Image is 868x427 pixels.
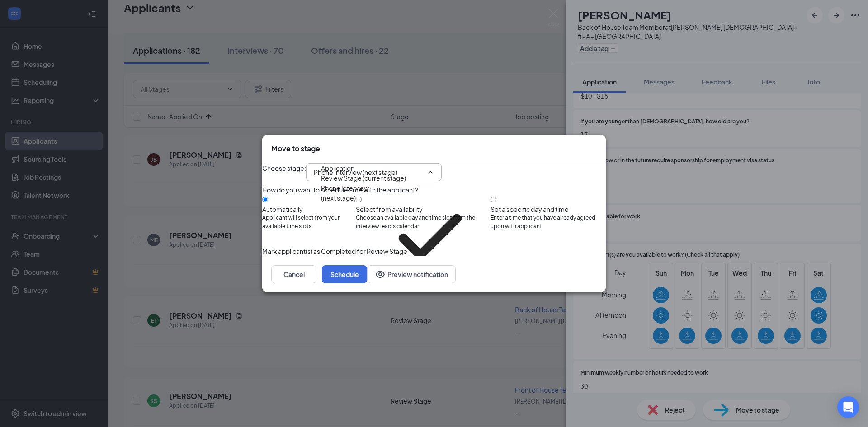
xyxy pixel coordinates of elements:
div: Phone Interview (next stage) [321,183,376,291]
svg: Checkmark [376,183,484,291]
svg: Eye [375,269,386,280]
div: How do you want to schedule time with the applicant? [262,185,606,195]
button: Cancel [271,265,316,283]
div: Review Stage (current stage) [321,173,406,183]
button: Preview notificationEye [367,265,456,283]
span: Enter a time that you have already agreed upon with applicant [491,214,606,231]
span: Applicant will select from your available time slots [262,214,356,231]
span: Choose stage : [262,163,306,181]
div: Application [321,163,354,173]
span: Mark applicant(s) as Completed for Review Stage [262,246,407,256]
button: Schedule [322,265,367,283]
div: Automatically [262,205,356,214]
div: Open Intercom Messenger [837,396,859,418]
h3: Move to stage [271,144,320,154]
div: Set a specific day and time [491,205,606,214]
